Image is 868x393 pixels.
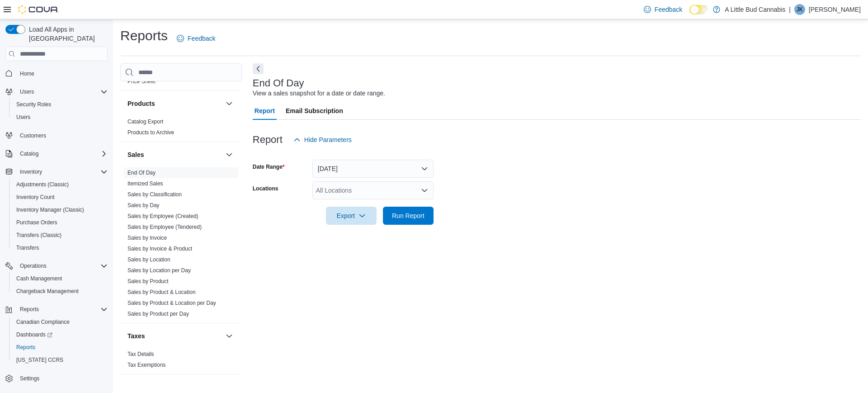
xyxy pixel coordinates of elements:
[127,278,169,284] a: Sales by Product
[16,166,108,177] span: Inventory
[18,5,59,14] img: Cova
[127,299,216,307] span: Sales by Product & Location per Day
[392,211,425,220] span: Run Report
[255,102,275,120] span: Report
[16,260,108,271] span: Operations
[16,101,51,108] span: Security Roles
[188,34,215,43] span: Feedback
[16,288,79,295] span: Chargeback Management
[9,98,111,111] button: Security Roles
[224,98,235,109] button: Products
[224,331,235,341] button: Taxes
[127,256,170,263] a: Sales by Location
[253,63,264,74] button: Next
[326,207,377,225] button: Export
[13,230,108,241] span: Transfers (Classic)
[13,230,65,241] a: Transfers (Classic)
[290,131,355,149] button: Hide Parameters
[20,262,47,270] span: Operations
[173,29,219,47] a: Feedback
[13,273,108,284] span: Cash Management
[253,185,278,192] label: Locations
[13,317,73,327] a: Canadian Compliance
[13,242,42,253] a: Transfers
[16,344,35,351] span: Reports
[16,260,50,271] button: Operations
[725,4,785,15] p: A Little Bud Cannabis
[809,4,861,15] p: [PERSON_NAME]
[16,304,108,315] span: Reports
[312,160,434,178] button: [DATE]
[2,147,111,160] button: Catalog
[13,192,58,203] a: Inventory Count
[16,356,63,364] span: [US_STATE] CCRS
[13,342,39,353] a: Reports
[13,112,34,123] a: Users
[9,111,111,123] button: Users
[127,224,202,230] a: Sales by Employee (Tendered)
[9,191,111,204] button: Inventory Count
[127,202,160,208] a: Sales by Day
[127,362,166,368] a: Tax Exemptions
[127,78,156,85] a: Price Sheet
[20,150,38,157] span: Catalog
[9,272,111,285] button: Cash Management
[127,289,196,295] a: Sales by Product & Location
[13,273,66,284] a: Cash Management
[9,178,111,191] button: Adjustments (Classic)
[16,304,42,315] button: Reports
[127,191,182,198] a: Sales by Classification
[2,85,111,98] button: Users
[13,286,108,297] span: Chargeback Management
[16,130,108,141] span: Customers
[2,66,111,80] button: Home
[127,169,156,176] span: End Of Day
[789,4,791,15] p: |
[2,260,111,272] button: Operations
[9,354,111,366] button: [US_STATE] CCRS
[127,310,189,317] span: Sales by Product per Day
[127,99,155,108] h3: Products
[253,89,385,98] div: View a sales snapshot for a date or date range.
[9,341,111,354] button: Reports
[127,202,160,209] span: Sales by Day
[797,4,803,15] span: JK
[13,179,72,190] a: Adjustments (Classic)
[16,181,69,188] span: Adjustments (Classic)
[127,246,192,252] a: Sales by Invoice & Product
[20,88,34,95] span: Users
[13,342,108,353] span: Reports
[13,329,108,340] span: Dashboards
[13,217,108,228] span: Purchase Orders
[13,99,55,110] a: Security Roles
[16,194,55,201] span: Inventory Count
[127,267,191,274] span: Sales by Location per Day
[127,350,154,358] span: Tax Details
[20,70,34,77] span: Home
[127,213,198,219] a: Sales by Employee (Created)
[120,116,242,142] div: Products
[9,216,111,229] button: Purchase Orders
[127,191,182,198] span: Sales by Classification
[127,180,163,187] a: Itemized Sales
[13,217,61,228] a: Purchase Orders
[20,132,46,139] span: Customers
[13,99,108,110] span: Security Roles
[120,167,242,323] div: Sales
[16,206,84,213] span: Inventory Manager (Classic)
[127,118,163,125] a: Catalog Export
[127,331,222,341] button: Taxes
[13,192,108,203] span: Inventory Count
[16,86,38,97] button: Users
[9,204,111,216] button: Inventory Manager (Classic)
[127,289,196,296] span: Sales by Product & Location
[13,329,56,340] a: Dashboards
[25,25,108,43] span: Load All Apps in [GEOGRAPHIC_DATA]
[127,245,192,252] span: Sales by Invoice & Product
[640,0,686,19] a: Feedback
[253,134,283,145] h3: Report
[2,372,111,385] button: Settings
[16,331,52,338] span: Dashboards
